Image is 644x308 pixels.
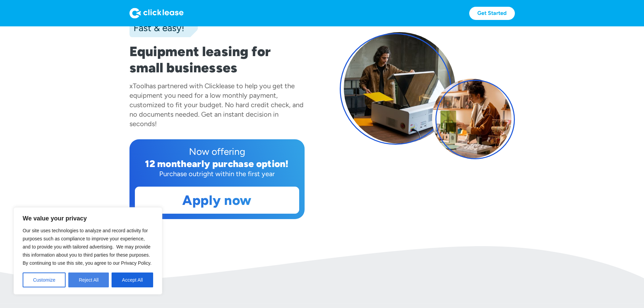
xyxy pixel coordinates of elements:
div: 12 month [145,158,187,169]
img: Logo [129,8,184,19]
div: We value your privacy [14,207,162,294]
a: Apply now [135,187,299,213]
h1: Equipment leasing for small businesses [129,43,305,76]
div: early purchase option! [187,158,289,169]
button: Reject All [68,273,109,287]
button: Customize [23,273,66,287]
div: Purchase outright within the first year [135,169,299,179]
div: has partnered with Clicklease to help you get the equipment you need for a low monthly payment, c... [129,82,304,128]
div: xTool [129,82,146,90]
p: We value your privacy [23,214,153,222]
div: Fast & easy! [129,21,184,34]
a: Get Started [469,7,515,20]
div: Now offering [135,145,299,158]
button: Accept All [112,273,153,287]
span: Our site uses technologies to analyze and record activity for purposes such as compliance to impr... [23,228,151,266]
